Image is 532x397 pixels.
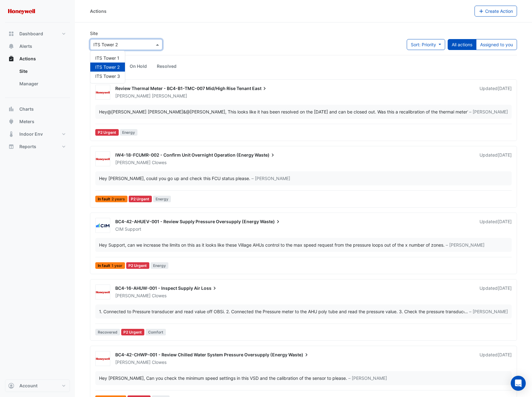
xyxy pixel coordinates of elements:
span: Alerts [19,43,32,49]
span: [PERSON_NAME] [152,93,187,99]
span: Waste) [288,352,310,358]
button: Sort: Priority [407,39,445,50]
div: P2 Urgent [121,329,145,335]
img: Company Logo [7,5,36,18]
span: In fault [95,262,125,269]
button: Meters [5,115,70,128]
span: Thu 26-Jun-2025 13:45 AEST [498,86,512,91]
button: Reports [5,140,70,153]
div: Actions [90,8,107,14]
span: Dashboard [19,31,43,37]
span: – [PERSON_NAME] [469,108,508,115]
a: Resolved [152,60,181,72]
button: All actions [448,39,476,50]
img: Honeywell [96,356,110,362]
div: P2 Urgent [126,262,150,269]
span: [PERSON_NAME] [115,160,151,165]
button: Assigned to you [476,39,517,50]
app-icon: Reports [8,143,14,150]
span: – [PERSON_NAME] [348,375,387,381]
span: Clowes [152,293,167,299]
span: Wed 28-May-2025 10:54 AEST [498,219,512,224]
span: Support [125,226,141,232]
span: benjamin.clowes@honeywell.com [Honeywell] [186,109,225,114]
img: Honeywell [96,289,110,295]
span: Waste) [260,219,281,225]
button: Charts [5,103,70,115]
span: 1 year [112,264,122,268]
app-icon: Charts [8,106,14,112]
span: Create Action [485,8,513,14]
span: 2 years [112,197,125,201]
div: Updated [480,85,512,99]
span: – [PERSON_NAME] [251,175,290,182]
span: Comfort [146,329,166,335]
button: Indoor Env [5,128,70,140]
span: IW4-18-FCUMR-002 - Confirm Unit Overnight Operation (Energy [115,152,254,158]
span: Wed 14-May-2025 13:43 AEST [498,352,512,357]
button: Actions [5,53,70,65]
span: Sort: Priority [411,42,436,47]
div: Updated [480,352,512,365]
span: Energy [153,196,171,202]
span: Charts [19,106,34,112]
span: Recovered [95,329,120,335]
div: Hey Support, can we increase the limits on this as it looks like these Village AHUs control to th... [99,242,445,248]
span: Actions [19,56,36,62]
app-icon: Alerts [8,43,14,49]
span: CIM [115,226,123,232]
div: Hey [PERSON_NAME], Can you check the minimum speed settings in this VSD and the calibration of th... [99,375,347,381]
div: Open Intercom Messenger [511,376,526,391]
div: Hey [PERSON_NAME], could you go up and check this FCU status please. [99,175,250,182]
div: Updated [480,152,512,166]
span: – [PERSON_NAME] [469,308,508,315]
span: Loss [201,285,218,291]
button: Account [5,379,70,392]
div: Options List [90,51,125,83]
span: jared.sue@internationaltowers.com [JLL Lendlease Commercial] [107,109,183,114]
span: ITS Tower 2 [95,64,120,70]
a: Manager [14,78,70,90]
app-icon: Meters [8,118,14,125]
app-icon: Actions [8,56,14,62]
label: Site [90,30,98,37]
span: In fault [95,196,127,202]
app-icon: Indoor Env [8,131,14,137]
span: BC4-16-AHUW-001 - Inspect Supply Air [115,285,200,291]
div: Hey & , This looks like it has been resolved on the [DATE] and can be closed out. Was this a reca... [99,108,468,115]
div: P2 Urgent [95,129,119,136]
div: P2 Urgent [129,196,152,202]
span: Waste) [255,152,276,158]
span: BC4-42-CHWP-001 - Review Chilled Water System Pressure Oversupply (Energy [115,352,287,357]
span: [PERSON_NAME] [115,93,151,98]
div: Updated [480,285,512,299]
a: Site [14,65,70,78]
span: ITS Tower 3 [95,73,120,79]
span: Reports [19,143,36,150]
div: 1. Connected to Pressure transducer and read value off OBSi. 2. Connected the Pressure meter to t... [99,308,464,315]
span: Energy [120,129,138,136]
span: Account [19,383,37,389]
span: Wed 28-May-2025 10:56 AEST [498,152,512,158]
span: Meters [19,118,34,125]
img: Honeywell [96,89,110,96]
span: Indoor Env [19,131,43,137]
button: Alerts [5,40,70,53]
a: On Hold [125,60,152,72]
app-icon: Dashboard [8,31,14,37]
div: Actions [5,65,70,93]
span: Fri 16-May-2025 06:56 AEST [498,285,512,291]
div: Updated [480,219,512,232]
span: Clowes [152,159,167,166]
span: Energy [151,262,168,269]
span: East [252,85,268,92]
button: Dashboard [5,28,70,40]
span: Clowes [152,359,167,365]
img: CIM [96,223,110,229]
img: Honeywell [96,156,110,162]
span: [PERSON_NAME] [115,293,151,298]
span: Review Thermal Meter - BC4-B1-TMC-007 Mid/High Rise Tenant [115,86,251,91]
div: … [99,308,508,315]
span: – [PERSON_NAME] [446,242,485,248]
span: [PERSON_NAME] [115,359,151,365]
